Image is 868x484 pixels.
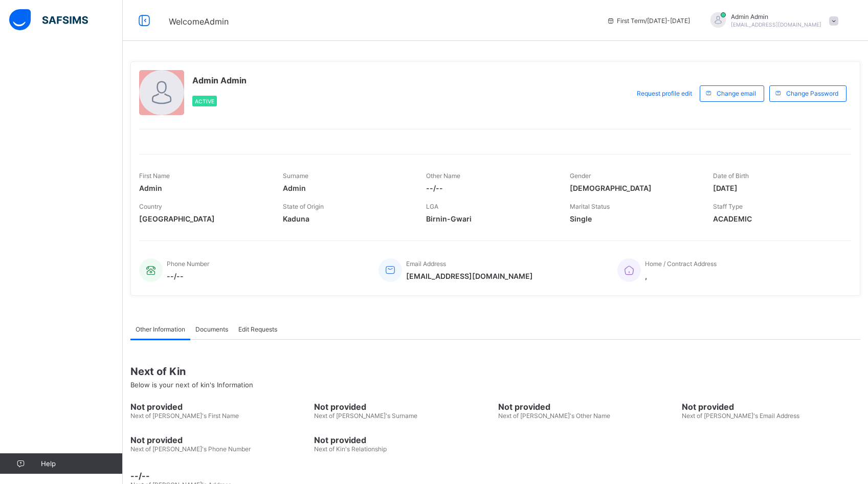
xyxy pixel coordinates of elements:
[169,16,229,27] span: Welcome Admin
[167,272,209,280] span: --/--
[130,471,860,481] span: --/--
[283,214,411,223] span: Kaduna
[130,381,253,389] span: Below is your next of kin's Information
[195,325,228,333] span: Documents
[283,203,324,210] span: State of Origin
[426,203,438,210] span: LGA
[570,184,698,192] span: [DEMOGRAPHIC_DATA]
[139,203,162,210] span: Country
[682,412,799,420] span: Next of [PERSON_NAME]'s Email Address
[136,325,185,333] span: Other Information
[607,17,690,25] span: session/term information
[713,172,749,180] span: Date of Birth
[645,272,717,280] span: ,
[130,412,239,420] span: Next of [PERSON_NAME]'s First Name
[637,90,692,97] span: Request profile edit
[570,172,591,180] span: Gender
[139,214,268,223] span: [GEOGRAPHIC_DATA]
[130,435,309,445] span: Not provided
[406,272,533,280] span: [EMAIL_ADDRESS][DOMAIN_NAME]
[682,402,860,412] span: Not provided
[139,184,268,192] span: Admin
[731,21,821,28] span: [EMAIL_ADDRESS][DOMAIN_NAME]
[713,184,841,192] span: [DATE]
[570,214,698,223] span: Single
[195,98,214,104] span: Active
[498,412,610,420] span: Next of [PERSON_NAME]'s Other Name
[314,402,493,412] span: Not provided
[283,172,308,180] span: Surname
[426,184,554,192] span: --/--
[426,172,460,180] span: Other Name
[314,435,493,445] span: Not provided
[713,203,743,210] span: Staff Type
[406,260,446,268] span: Email Address
[645,260,717,268] span: Home / Contract Address
[426,214,554,223] span: Birnin-Gwari
[139,172,170,180] span: First Name
[570,203,610,210] span: Marital Status
[9,9,88,31] img: safsims
[700,12,843,29] div: AdminAdmin
[498,402,677,412] span: Not provided
[314,412,417,420] span: Next of [PERSON_NAME]'s Surname
[130,365,860,378] span: Next of Kin
[713,214,841,223] span: ACADEMIC
[130,445,251,453] span: Next of [PERSON_NAME]'s Phone Number
[192,75,247,85] span: Admin Admin
[167,260,209,268] span: Phone Number
[283,184,411,192] span: Admin
[731,13,821,20] span: Admin Admin
[130,402,309,412] span: Not provided
[786,90,838,97] span: Change Password
[314,445,387,453] span: Next of Kin's Relationship
[717,90,756,97] span: Change email
[238,325,277,333] span: Edit Requests
[41,459,122,468] span: Help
